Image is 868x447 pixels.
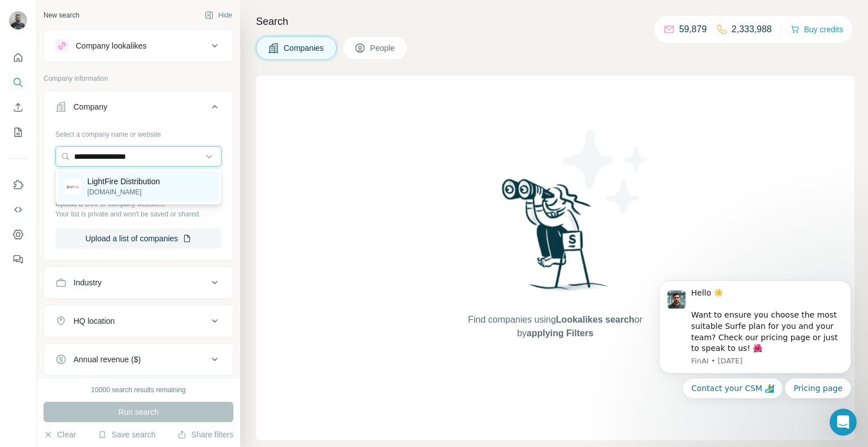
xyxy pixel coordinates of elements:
[76,40,146,51] div: Company lookalikes
[55,228,222,249] button: Upload a list of companies
[555,121,657,223] img: Surfe Illustration - Stars
[642,271,868,405] iframe: Intercom notifications message
[44,32,233,59] button: Company lookalikes
[44,10,79,20] div: New search
[65,179,81,194] img: LightFire Distribution
[9,47,27,68] button: Quick start
[732,23,772,36] p: 2,333,988
[177,429,233,440] button: Share filters
[55,209,222,219] p: Your list is private and won't be saved or shared.
[73,101,107,112] div: Company
[9,249,27,270] button: Feedback
[527,328,593,338] span: applying Filters
[497,176,614,302] img: Surfe Illustration - Woman searching with binoculars
[88,187,160,197] p: [DOMAIN_NAME]
[73,315,115,327] div: HQ location
[9,199,27,220] button: Use Surfe API
[44,93,233,125] button: Company
[88,176,160,187] p: LightFire Distribution
[55,125,222,140] div: Select a company name or website
[197,7,240,24] button: Hide
[370,42,396,54] span: People
[9,11,27,29] img: Avatar
[256,14,854,29] h4: Search
[465,313,645,340] span: Find companies using or by
[9,122,27,142] button: My lists
[98,429,155,440] button: Save search
[44,307,233,335] button: HQ location
[556,315,635,324] span: Lookalikes search
[44,269,233,296] button: Industry
[44,346,233,373] button: Annual revenue ($)
[73,277,102,288] div: Industry
[91,385,185,395] div: 10000 search results remaining
[830,409,857,436] iframe: Intercom live chat
[9,175,27,195] button: Use Surfe on LinkedIn
[791,21,843,37] button: Buy credits
[9,224,27,245] button: Dashboard
[9,97,27,118] button: Enrich CSV
[9,72,27,93] button: Search
[73,354,141,365] div: Annual revenue ($)
[44,73,233,84] p: Company information
[44,429,76,440] button: Clear
[284,42,325,54] span: Companies
[679,23,707,36] p: 59,879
